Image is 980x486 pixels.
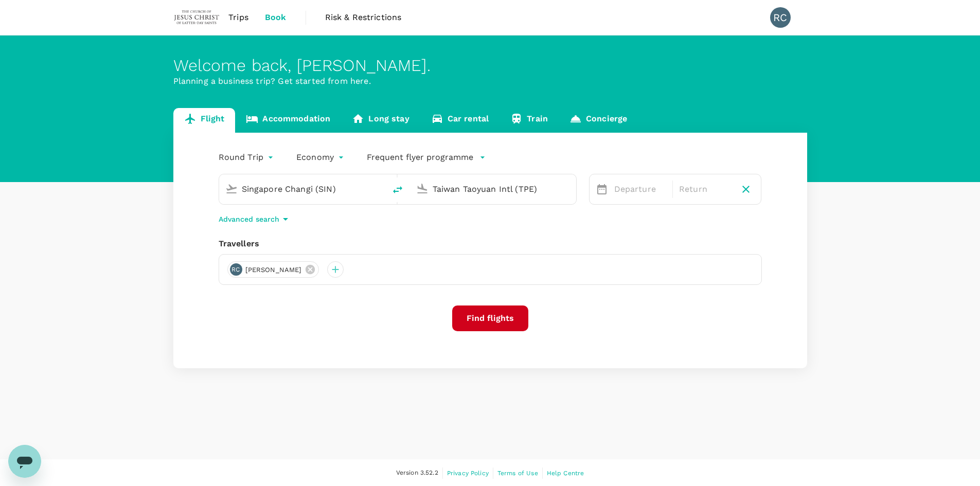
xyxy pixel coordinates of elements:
a: Help Centre [547,467,584,479]
span: Terms of Use [497,470,538,477]
a: Privacy Policy [447,467,489,479]
button: Find flights [452,305,528,331]
a: Concierge [559,108,638,133]
a: Flight [173,108,236,133]
p: Return [679,183,731,195]
p: Planning a business trip? Get started from here. [173,75,807,87]
a: Train [500,108,559,133]
span: Book [265,11,287,24]
input: Going to [433,181,555,197]
div: RC[PERSON_NAME] [227,261,319,278]
button: Advanced search [219,213,292,225]
span: Version 3.52.2 [396,468,438,478]
div: RC [770,7,791,28]
button: delete [385,177,410,202]
p: Frequent flyer programme [367,151,473,164]
div: RC [230,263,242,276]
button: Frequent flyer programme [367,151,486,164]
div: Welcome back , [PERSON_NAME] . [173,56,807,75]
iframe: Button to launch messaging window [8,445,41,478]
span: Help Centre [547,470,584,477]
span: Risk & Restrictions [325,11,402,24]
span: Trips [228,11,248,24]
p: Departure [614,183,666,195]
div: Round Trip [219,149,276,166]
span: [PERSON_NAME] [239,265,308,275]
a: Accommodation [235,108,341,133]
span: Privacy Policy [447,470,489,477]
input: Depart from [242,181,364,197]
img: The Malaysian Church of Jesus Christ of Latter-day Saints [173,6,221,29]
button: Open [378,188,380,190]
a: Terms of Use [497,467,538,479]
p: Advanced search [219,214,279,224]
div: Economy [296,149,346,166]
div: Travellers [219,238,762,250]
button: Open [569,188,571,190]
a: Car rental [420,108,500,133]
a: Long stay [341,108,420,133]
